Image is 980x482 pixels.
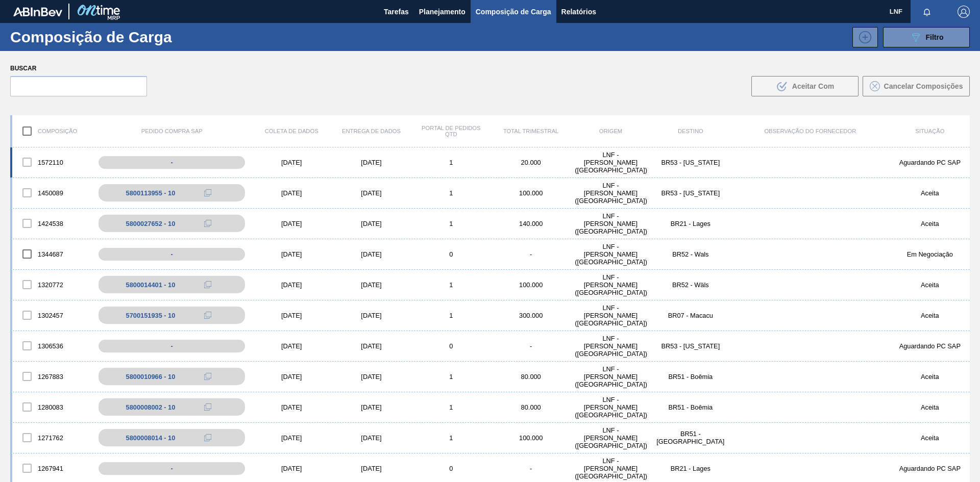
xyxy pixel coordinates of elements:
[921,312,939,319] font: Aceita
[575,182,647,205] font: LNF - [PERSON_NAME] ([GEOGRAPHIC_DATA])
[198,370,218,383] div: Copiar
[361,312,381,319] font: [DATE]
[661,159,720,166] font: BR53 - [US_STATE]
[911,5,943,19] button: Notificações
[575,273,647,296] font: LNF - [PERSON_NAME] ([GEOGRAPHIC_DATA])
[575,426,647,449] font: LNF - [PERSON_NAME] ([GEOGRAPHIC_DATA])
[575,212,647,235] font: LNF - [PERSON_NAME] ([GEOGRAPHIC_DATA])
[281,312,302,319] font: [DATE]
[38,342,63,350] font: 1306536
[751,76,859,96] button: Aceitar Com
[361,250,381,258] font: [DATE]
[651,465,730,472] div: BR21 - Lages
[651,373,730,380] div: BR51 - Boêmia
[10,29,172,45] font: Composição de Carga
[530,342,532,350] font: -
[571,182,650,205] div: LNF - BENTO GONÇALVES (RS)
[265,128,318,134] font: Coleta de dados
[198,217,218,230] div: Copiar
[281,434,302,442] font: [DATE]
[126,189,176,197] font: 5800113955 - 10
[10,65,36,72] font: Buscar
[575,396,647,419] font: LNF - [PERSON_NAME] ([GEOGRAPHIC_DATA])
[422,125,480,137] font: Portal de Pedidos Qtd
[38,312,63,319] font: 1302457
[915,128,944,134] font: Situação
[449,250,453,258] font: 0
[281,159,302,166] font: [DATE]
[13,7,62,16] img: TNhmsLtSVTkK8tSr43FrP2fwEKptu5GPRR3wAAAABJRU5ErkJggg==
[571,335,650,358] div: LNF - BENTO GONÇALVES (RS)
[921,281,939,289] font: Aceita
[198,309,218,321] div: Copiar
[575,335,647,358] font: LNF - [PERSON_NAME] ([GEOGRAPHIC_DATA])
[38,250,63,258] font: 1344687
[921,373,939,380] font: Aceita
[503,128,558,134] font: Total trimestral
[571,457,650,480] div: LNF - BENTO GONÇALVES (RS)
[171,465,173,472] font: -
[449,342,453,350] font: 0
[281,220,302,227] font: [DATE]
[863,76,970,96] button: Cancelar Composições
[521,373,541,380] font: 80.000
[38,403,63,411] font: 1280083
[38,128,77,134] font: Composição
[38,434,63,442] font: 1271762
[449,373,453,380] font: 1
[651,403,730,411] div: BR51 - Boêmia
[651,220,730,227] div: BR21 - Lages
[521,159,541,166] font: 20.000
[672,250,708,258] font: BR52 - Wals
[419,8,465,16] font: Planejamento
[926,33,944,41] font: Filtro
[651,281,730,289] div: BR52 - Wäls
[678,128,703,134] font: Destino
[575,365,647,388] font: LNF - [PERSON_NAME] ([GEOGRAPHIC_DATA])
[361,220,381,227] font: [DATE]
[575,243,647,266] font: LNF - [PERSON_NAME] ([GEOGRAPHIC_DATA])
[571,304,650,327] div: LNF - BENTO GONÇALVES (RS)
[571,426,650,449] div: LNF - BENTO GONÇALVES (RS)
[361,342,381,350] font: [DATE]
[126,373,176,380] font: 5800010966 - 10
[361,159,381,166] font: [DATE]
[561,8,596,16] font: Relatórios
[571,396,650,419] div: LNF - BENTO GONÇALVES (RS)
[519,434,543,442] font: 100.000
[921,434,939,442] font: Aceita
[281,465,302,472] font: [DATE]
[38,373,63,380] font: 1267883
[651,159,730,166] div: BR53 - Colorado
[281,403,302,411] font: [DATE]
[449,434,453,442] font: 1
[38,220,63,227] font: 1424538
[958,6,970,18] img: Sair
[281,250,302,258] font: [DATE]
[571,273,650,296] div: LNF - BENTO GONÇALVES (RS)
[921,220,939,227] font: Aceita
[571,365,650,388] div: LNF - BENTO GONÇALVES (RS)
[571,151,650,174] div: LNF - BENTO GONÇALVES (RS)
[519,189,543,197] font: 100.000
[530,250,532,258] font: -
[899,342,961,350] font: Aguardando PC SAP
[921,403,939,411] font: Aceita
[198,278,218,291] div: Copiar
[38,281,63,289] font: 1320772
[361,465,381,472] font: [DATE]
[126,434,176,442] font: 5800008014 - 10
[476,8,551,16] font: Composição de Carga
[884,82,963,90] font: Cancelar Composições
[899,465,961,472] font: Aguardando PC SAP
[530,465,532,472] font: -
[171,159,173,166] font: -
[384,8,409,16] font: Tarefas
[575,151,647,174] font: LNF - [PERSON_NAME] ([GEOGRAPHIC_DATA])
[847,27,878,47] div: Nova Composição
[38,159,63,166] font: 1572110
[792,82,834,90] font: Aceitar Com
[521,403,541,411] font: 80.000
[126,312,176,319] font: 5700151935 - 10
[126,403,176,411] font: 5800008002 - 10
